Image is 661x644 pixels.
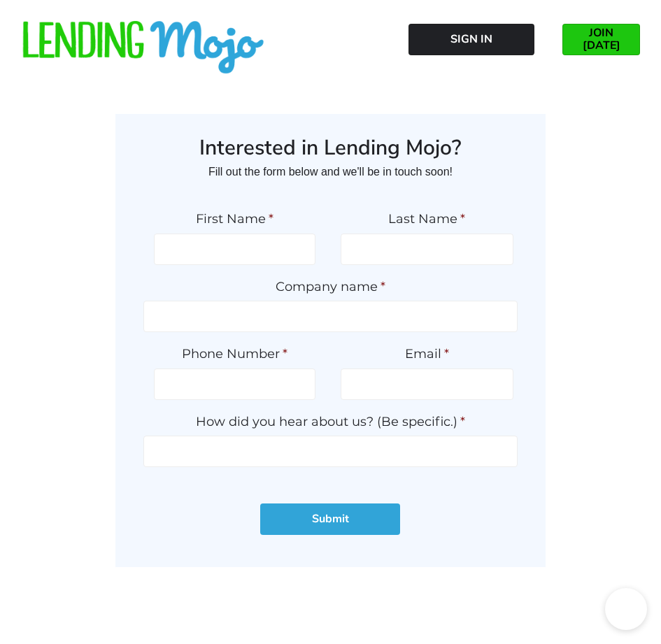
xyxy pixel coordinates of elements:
span: JOIN [DATE] [571,27,631,52]
input: Submit [260,503,400,535]
span: Sign In [450,33,492,45]
label: Email [341,346,514,362]
a: JOIN [DATE] [562,24,640,55]
label: First Name [154,211,316,227]
iframe: chat widget [605,588,647,630]
label: Phone Number [154,346,316,362]
img: lm-horizontal-logo [21,21,266,76]
label: Last Name [341,211,514,227]
a: Sign In [408,24,534,55]
h3: Interested in Lending Mojo? [143,135,518,162]
label: How did you hear about us? (Be specific.) [143,414,518,430]
p: Fill out the form below and we'll be in touch soon! [143,161,518,183]
label: Company name [143,279,518,295]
